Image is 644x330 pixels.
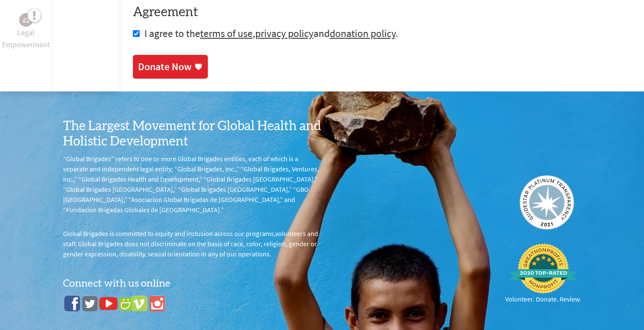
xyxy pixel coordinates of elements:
a: terms of use [200,27,253,40]
a: Donate Now [133,55,208,79]
p: “Global Brigades” refers to one or more Global Brigades entities, each of which is a separate and... [63,154,322,215]
a: donation policy [330,27,396,40]
img: 2020 Top-rated nonprofits and charities [509,243,577,294]
span: I agree to the , and . [144,27,398,40]
div: Donate Now [138,60,192,74]
img: Legal Empowerment [23,17,29,23]
h4: Agreement [133,5,630,20]
p: Volunteer. Donate. Review. [505,294,581,304]
h3: The Largest Movement for Global Health and Holistic Development [63,119,322,149]
p: Global Brigades is committed to equity and inclusion across our programs,volunteers and staff. Gl... [63,228,322,259]
h4: Connect with us online [63,273,322,290]
p: Legal Empowerment [2,27,50,51]
img: Guidestar 2019 [520,175,574,230]
div: Legal Empowerment [19,13,33,27]
a: Legal EmpowermentLegal Empowerment [2,13,50,51]
a: Volunteer. Donate. Review. [505,243,581,304]
img: icon_smugmug.c8a20fed67501a237c1af5c9f669a5c5.png [119,297,132,311]
a: privacy policy [255,27,313,40]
